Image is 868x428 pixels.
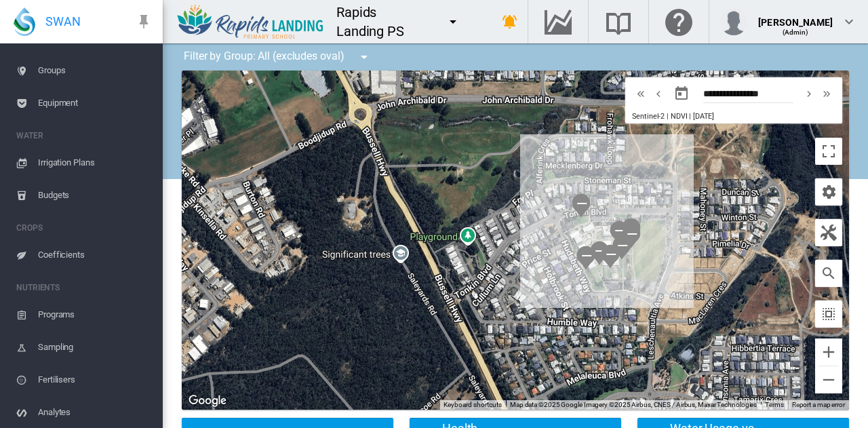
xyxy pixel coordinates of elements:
[16,125,152,147] span: WATER
[758,10,833,24] div: [PERSON_NAME]
[819,85,834,102] md-icon: icon-chevron-double-right
[651,85,666,102] md-icon: icon-chevron-left
[821,184,837,200] md-icon: icon-cog
[336,3,439,41] div: Rapids Landing PS
[802,85,816,102] md-icon: icon-chevron-right
[610,220,629,245] div: NDVI: L04_SHA
[632,85,650,102] button: icon-chevron-double-left
[632,112,687,121] span: Sentinel-2 | NDVI
[841,14,857,30] md-icon: icon-chevron-down
[815,178,842,206] button: icon-cog
[38,54,152,87] span: Groups
[590,241,609,265] div: NDVI: L09_SHA
[174,43,382,71] div: Filter by Group: All (excludes oval)
[496,8,524,35] button: icon-bell-ring
[16,277,152,298] span: NUTRIENTS
[542,14,574,30] md-icon: Go to the Data Hub
[821,265,837,281] md-icon: icon-magnify
[650,85,667,102] button: icon-chevron-left
[818,85,835,102] button: icon-chevron-double-right
[38,87,152,119] span: Equipment
[612,235,631,260] div: NDVI: L05_SHA
[815,338,842,366] button: Zoom in
[689,112,713,121] span: | [DATE]
[38,364,152,396] span: Fertilisers
[815,260,842,287] button: icon-magnify
[356,49,372,65] md-icon: icon-menu-down
[622,224,641,248] div: NDVI: L03_SHA
[572,193,591,218] div: NDVI: L12_SHA
[14,7,35,36] img: SWAN-Landscape-Logo-Colour-drop.png
[622,218,641,242] div: NDVI: L02_SHA
[38,179,152,212] span: Budgets
[821,306,837,322] md-icon: icon-select-all
[800,85,818,102] button: icon-chevron-right
[602,14,635,30] md-icon: Search the knowledge base
[720,8,747,35] img: profile.jpg
[815,366,842,393] button: Zoom out
[439,8,467,35] button: icon-menu-down
[38,239,152,271] span: Coefficients
[510,401,757,408] span: Map data ©2025 Google Imagery ©2025 Airbus, CNES / Airbus, Maxar Technologies
[185,392,230,410] img: Google
[668,80,695,107] button: md-calendar
[815,138,842,165] button: Toggle fullscreen view
[765,401,784,408] a: Terms
[445,14,461,30] md-icon: icon-menu-down
[601,244,620,269] div: NDVI: L08_SHA
[576,246,595,270] div: NDVI: L10_SHA
[815,300,842,328] button: icon-select-all
[792,401,845,408] a: Report a map error
[16,217,152,239] span: CROPS
[177,5,323,39] img: kHNpA0xHyYcAAAAASUVORK5CYII=
[443,400,502,410] button: Keyboard shortcuts
[136,14,152,30] md-icon: icon-pin
[45,13,81,30] span: SWAN
[502,14,518,30] md-icon: icon-bell-ring
[38,331,152,364] span: Sampling
[351,43,378,71] button: icon-menu-down
[633,85,648,102] md-icon: icon-chevron-double-left
[185,392,230,410] a: Open this area in Google Maps (opens a new window)
[38,147,152,179] span: Irrigation Plans
[38,298,152,331] span: Programs
[783,28,809,36] span: (Admin)
[663,14,695,30] md-icon: Click here for help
